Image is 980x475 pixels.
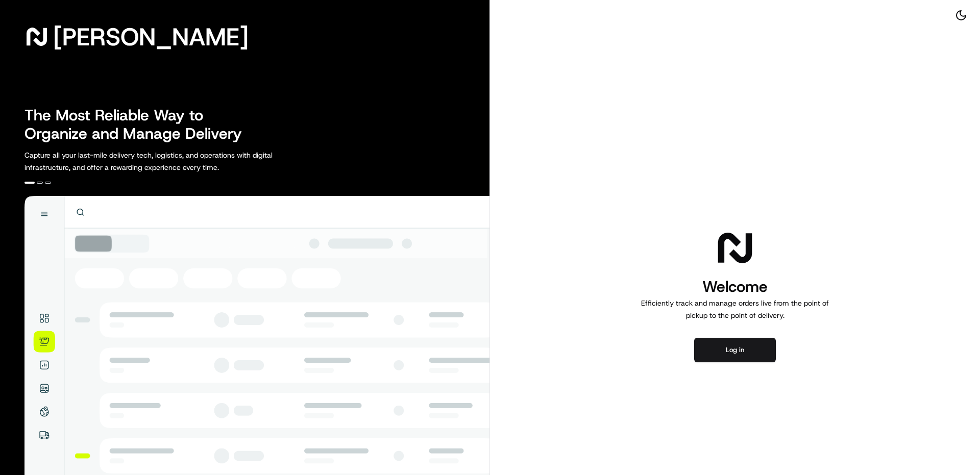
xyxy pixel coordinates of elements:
h2: The Most Reliable Way to Organize and Manage Delivery [24,106,253,143]
h1: Welcome [637,277,833,297]
button: Log in [694,338,776,362]
span: [PERSON_NAME] [53,27,249,47]
p: Efficiently track and manage orders live from the point of pickup to the point of delivery. [637,297,833,321]
p: Capture all your last-mile delivery tech, logistics, and operations with digital infrastructure, ... [24,149,318,173]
